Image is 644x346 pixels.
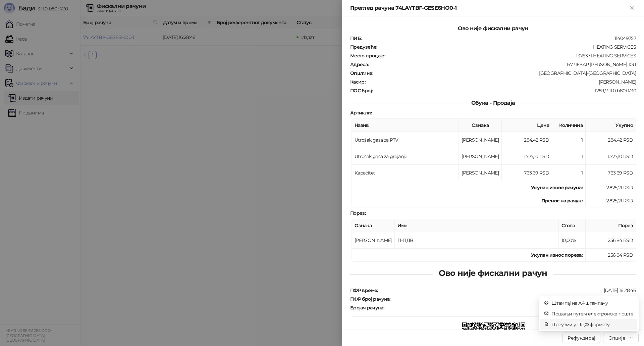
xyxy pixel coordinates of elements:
span: Обука - Продаја [466,100,520,106]
th: Назив [352,119,459,132]
strong: Општина : [350,70,373,76]
strong: ПОС број : [350,88,372,94]
td: Utrošak gasa za PTV [352,132,459,148]
td: 2.825,21 RSD [586,194,636,207]
td: 284,42 RSD [502,132,552,148]
td: 256,84 RSD [586,232,636,249]
div: БУЛЕВАР [PERSON_NAME] 10Л [369,61,637,67]
div: 1/1ОП [385,305,637,311]
strong: Пренос на рачун : [541,198,583,204]
td: [PERSON_NAME] [459,132,502,148]
strong: Касир : [350,79,365,85]
th: Цена [502,119,552,132]
div: [DATE] 16:28:46 [379,287,637,293]
span: Ово није фискални рачун [433,268,552,278]
div: 114049757 [362,35,637,41]
strong: Адреса : [350,61,369,67]
th: Порез [586,219,636,232]
span: Штампај на А4 штампачу [551,299,633,307]
button: Рефундирај [562,333,600,343]
td: 763,69 RSD [502,165,552,181]
th: Ознака [459,119,502,132]
div: [PERSON_NAME] [366,79,637,85]
span: Пошаљи путем електронске поште [551,310,633,317]
td: 1.777,10 RSD [502,148,552,165]
td: 256,84 RSD [586,249,636,262]
th: Количина [552,119,586,132]
td: 1 [552,148,586,165]
th: Ознака [352,219,395,232]
td: 1.777,10 RSD [586,148,636,165]
td: Utrošak gasa za grejanje [352,148,459,165]
th: Име [395,219,559,232]
div: 1376371-HEATING SERVICES [386,53,637,59]
th: Стопа [559,219,586,232]
td: 1 [552,165,586,181]
div: 74LAYTBF-GESE6HO0-1 [391,296,637,302]
div: 1289/3.11.0-b80b730 [373,88,637,94]
strong: ПФР број рачуна : [350,296,390,302]
td: [PERSON_NAME] [352,232,395,249]
strong: Место продаје : [350,53,385,59]
strong: Укупан износ пореза: [531,252,583,258]
div: Опције [608,335,625,341]
strong: ПИБ : [350,35,361,41]
td: [PERSON_NAME] [459,165,502,181]
strong: Порез : [350,210,366,216]
strong: Бројач рачуна : [350,305,384,311]
button: Опције [603,333,639,343]
th: Укупно [586,119,636,132]
td: 763,69 RSD [586,165,636,181]
div: Преглед рачуна 74LAYTBF-GESE6HO0-1 [350,4,628,12]
div: [GEOGRAPHIC_DATA]-[GEOGRAPHIC_DATA] [374,70,637,76]
span: Преузми у ПДФ формату [551,321,633,328]
strong: Предузеће : [350,44,377,50]
strong: Артикли : [350,110,372,116]
td: 284,42 RSD [586,132,636,148]
td: Kapacitet [352,165,459,181]
button: Close [628,4,636,12]
td: П-ПДВ [395,232,559,249]
td: [PERSON_NAME] [459,148,502,165]
td: 10,00% [559,232,586,249]
div: HEATING SERVICES [378,44,637,50]
td: 1 [552,132,586,148]
strong: Укупан износ рачуна : [531,185,583,191]
span: Ово није фискални рачун [452,25,533,32]
strong: ПФР време : [350,287,378,293]
td: 2.825,21 RSD [586,181,636,194]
